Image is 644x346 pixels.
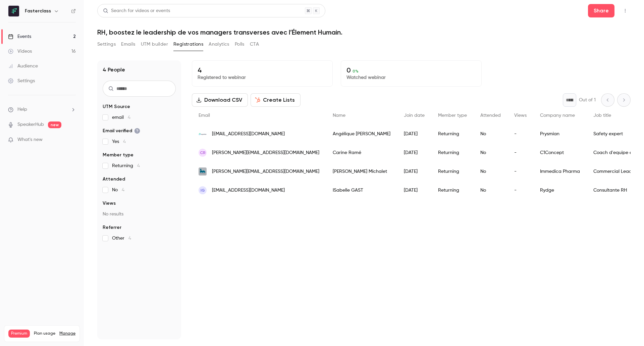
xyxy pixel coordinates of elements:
div: [DATE] [397,181,431,200]
span: Yes [112,138,126,145]
button: Analytics [209,39,229,50]
div: [PERSON_NAME] Michalet [326,162,397,181]
img: Fasterclass [8,6,19,16]
span: Name [333,113,345,118]
span: Views [514,113,527,118]
span: Email verified [103,128,140,134]
a: Manage [59,331,75,336]
div: [DATE] [397,125,431,143]
span: Returning [112,162,140,169]
span: 0 % [353,69,359,73]
span: 4 [123,139,126,144]
span: CR [200,150,206,156]
span: Job title [593,113,611,118]
span: Attended [480,113,501,118]
div: No [474,125,507,143]
li: help-dropdown-opener [8,106,76,113]
span: 4 [128,236,131,241]
button: Polls [235,39,245,50]
div: Returning [431,125,474,143]
div: C1Concept [533,143,587,162]
button: Emails [121,39,135,50]
span: Referrer [103,224,121,231]
span: [EMAIL_ADDRESS][DOMAIN_NAME] [212,131,285,138]
button: Share [588,4,614,17]
div: Immedica Pharma [533,162,587,181]
div: Returning [431,143,474,162]
div: Settings [8,78,35,84]
button: Create Lists [251,93,301,107]
h1: 4 People [103,66,125,74]
p: Watched webinar [346,74,476,81]
span: Attended [103,176,125,183]
span: Company name [540,113,575,118]
div: Search for videos or events [103,7,170,14]
span: [EMAIL_ADDRESS][DOMAIN_NAME] [212,187,285,194]
div: No [474,162,507,181]
div: [DATE] [397,143,431,162]
p: No results [103,211,176,217]
p: Registered to webinar [198,74,327,81]
button: Settings [97,39,116,50]
p: Out of 1 [579,97,596,103]
div: Carine Ramé [326,143,397,162]
div: Audience [8,63,38,69]
div: Rydge [533,181,587,200]
span: Member type [103,152,133,158]
span: Email [199,113,210,118]
iframe: Noticeable Trigger [68,137,76,143]
div: No [474,181,507,200]
div: - [507,162,533,181]
button: CTA [250,39,259,50]
span: Plan usage [34,331,55,336]
h1: RH, boostez le leadership de vos managers transverses avec l’Élement Humain. [97,28,631,36]
div: Events [8,33,31,40]
span: [PERSON_NAME][EMAIL_ADDRESS][DOMAIN_NAME] [212,168,319,175]
span: UTM Source [103,103,130,110]
img: immedica.com [199,167,207,176]
span: 4 [128,115,130,120]
a: SpeakerHub [17,121,44,128]
div: Angélique [PERSON_NAME] [326,125,397,143]
button: UTM builder [141,39,168,50]
span: Premium [8,330,30,338]
span: 4 [122,188,124,192]
span: Member type [438,113,467,118]
span: No [112,187,124,193]
section: facet-groups [103,103,176,242]
span: What's new [17,136,43,143]
div: - [507,143,533,162]
button: Registrations [173,39,203,50]
div: - [507,125,533,143]
span: [PERSON_NAME][EMAIL_ADDRESS][DOMAIN_NAME] [212,149,319,156]
button: Download CSV [192,93,248,107]
h6: Fasterclass [25,8,51,14]
div: Returning [431,162,474,181]
p: 4 [198,66,327,74]
span: Other [112,235,131,242]
span: email [112,114,130,121]
span: Join date [404,113,425,118]
div: Returning [431,181,474,200]
span: Views [103,200,116,207]
span: 4 [137,163,140,168]
span: IG [201,187,205,193]
div: No [474,143,507,162]
div: [DATE] [397,162,431,181]
span: new [48,121,61,128]
span: Help [17,106,27,113]
p: 0 [346,66,476,74]
div: Prysmian [533,125,587,143]
div: - [507,181,533,200]
div: ISabelle GAST [326,181,397,200]
img: prysmian.com [199,131,207,137]
div: Videos [8,48,32,55]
